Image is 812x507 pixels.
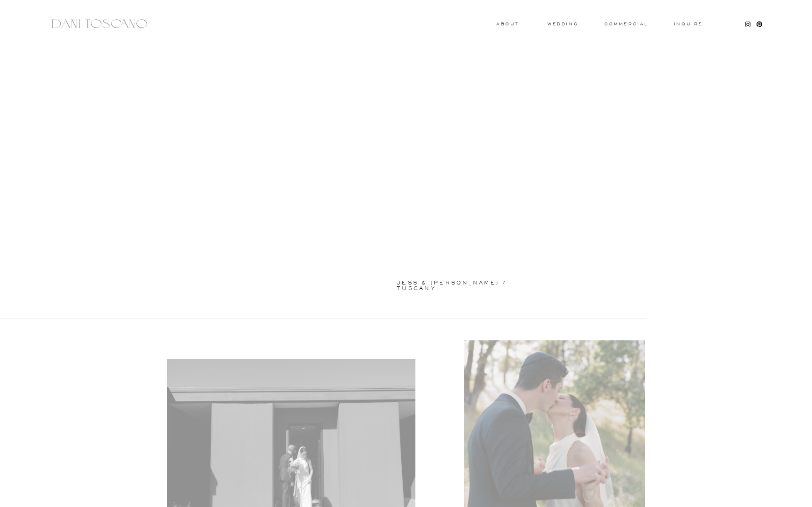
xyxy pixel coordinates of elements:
a: About [496,22,517,25]
a: Inquire [673,22,703,27]
a: wedding [547,22,578,25]
a: jess & [PERSON_NAME] / tuscany [397,280,543,284]
a: commercial [604,22,648,26]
